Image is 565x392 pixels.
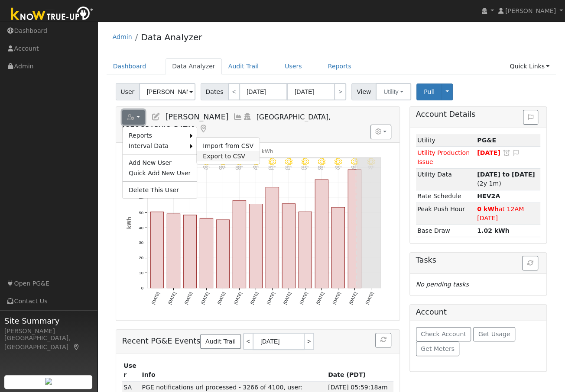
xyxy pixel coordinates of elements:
span: [GEOGRAPHIC_DATA], [GEOGRAPHIC_DATA] [122,113,331,133]
span: [PERSON_NAME] [165,112,228,121]
i: 8/15 - Clear [252,158,260,165]
span: View [351,83,376,100]
span: [DATE] [477,149,500,156]
span: Site Summary [4,315,93,327]
span: Check Account [421,331,466,337]
strong: 1.02 kWh [477,227,510,234]
text: [DATE] [167,291,177,305]
img: retrieve [45,378,52,385]
a: Reports [321,58,358,74]
i: Edit Issue [512,150,520,156]
i: 8/18 - Clear [302,158,309,165]
td: Peak Push Hour [416,202,476,224]
i: 8/19 - Clear [318,158,325,165]
a: Login As (last Never) [243,112,252,121]
a: < [243,333,253,350]
p: 98° [348,166,361,170]
text: [DATE] [364,291,374,305]
text: [DATE] [233,291,243,305]
rect: onclick="" [183,215,196,288]
strong: [DATE] to [DATE] [477,171,535,178]
i: 8/17 - Clear [285,158,292,165]
td: at 12AM [DATE] [476,202,541,224]
a: Dashboard [107,58,153,74]
rect: onclick="" [282,204,295,288]
span: Dates [201,83,228,100]
text: [DATE] [150,291,160,305]
rect: onclick="" [216,220,229,288]
rect: onclick="" [167,214,180,288]
text: 10 [139,270,143,275]
a: Export to CSV [197,151,260,161]
rect: onclick="" [348,170,361,288]
text: [DATE] [183,291,193,305]
text: 20 [139,255,143,260]
td: Rate Schedule [416,190,476,202]
a: Map [73,344,81,350]
button: Issue History [523,110,538,125]
i: 8/14 - Clear [236,158,243,165]
span: Pull [424,88,435,95]
td: Utility [416,134,476,147]
p: 88° [233,166,246,170]
a: Delete This User [123,185,197,195]
text: [DATE] [249,291,259,305]
a: Interval Data [123,141,190,151]
rect: onclick="" [266,187,279,288]
text: [DATE] [331,291,341,305]
rect: onclick="" [200,218,213,288]
a: Audit Trail [222,58,265,74]
th: Date (PDT) [326,360,393,381]
a: Quick Add New User [123,168,197,178]
rect: onclick="" [233,200,246,288]
a: Users [278,58,308,74]
strong: J [477,193,500,199]
i: 8/13 - Clear [219,158,227,165]
a: Admin [113,33,132,40]
button: Refresh [522,256,538,270]
text: [DATE] [348,291,358,305]
text: 60 [139,195,143,200]
i: 8/20 - Clear [334,158,342,165]
span: Get Usage [478,331,510,337]
h5: Account [416,308,447,316]
p: 81° [282,166,295,170]
p: 93° [200,166,213,170]
rect: onclick="" [331,207,344,288]
p: 83° [299,166,312,170]
h5: Recent PG&E Events [122,333,394,350]
td: Base Draw [416,225,476,237]
text: Net Consumption 733 kWh [204,148,273,154]
a: Multi-Series Graph [233,112,243,121]
a: Data Analyzer [141,32,202,42]
text: [DATE] [282,291,292,305]
text: [DATE] [315,291,325,305]
a: Audit Trail [200,334,240,349]
rect: onclick="" [315,180,328,288]
input: Select a User [139,83,195,100]
i: No pending tasks [416,281,469,288]
a: Data Analyzer [166,58,222,74]
i: 8/16 - Clear [269,158,276,165]
div: [PERSON_NAME] [4,327,93,336]
p: 91° [249,166,262,170]
text: 0 [141,286,143,290]
text: [DATE] [200,291,210,305]
a: Quick Links [503,58,556,74]
h5: Account Details [416,110,541,119]
button: Get Meters [416,341,460,356]
div: [GEOGRAPHIC_DATA], [GEOGRAPHIC_DATA] [4,334,93,352]
text: 50 [139,210,143,215]
a: Map [198,125,208,133]
p: 88° [315,166,328,170]
img: Know True-Up [6,5,97,24]
a: Import from CSV [197,141,260,151]
text: [DATE] [216,291,226,305]
button: Check Account [416,327,471,342]
td: Utility Data [416,168,476,190]
text: kWh [126,217,132,229]
span: [PERSON_NAME] [505,7,556,14]
th: User [122,360,140,381]
a: Reports [123,130,190,141]
text: [DATE] [266,291,276,305]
